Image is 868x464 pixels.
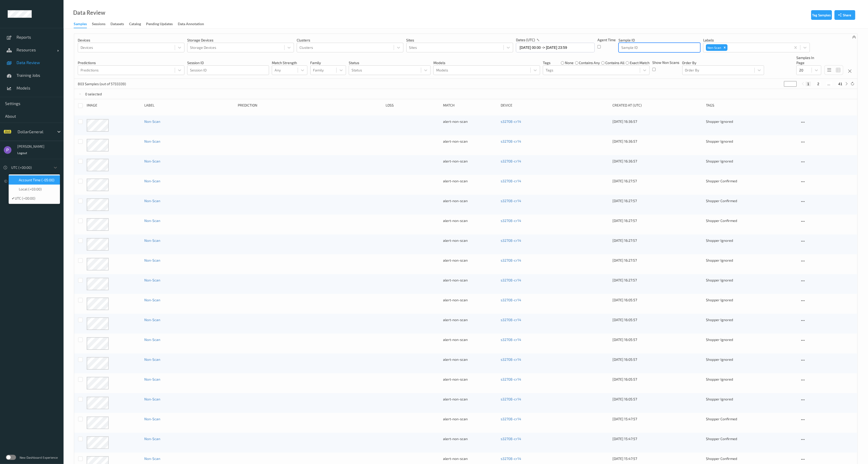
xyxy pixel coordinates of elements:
div: alert-non-scan [443,258,497,263]
div: [DATE] 16:05:57 [612,297,703,303]
label: contains all [605,60,624,65]
label: none [565,60,574,65]
p: labels [703,38,810,43]
div: alert-non-scan [443,377,497,382]
p: Models [433,60,540,65]
span: Shopper Ignored [706,119,733,124]
p: Match Strength [272,60,307,65]
span: Shopper Ignored [706,278,733,282]
div: alert-non-scan [443,357,497,362]
label: contains any [579,60,600,65]
a: Non-Scan [144,258,160,262]
a: Non-Scan [144,298,160,302]
a: Non-Scan [144,278,160,282]
button: 1 [806,82,811,86]
div: Data Review [73,10,105,15]
a: Non-Scan [144,199,160,203]
div: alert-non-scan [443,416,497,422]
p: Show Non Scans [652,60,679,65]
button: Tag Samples [811,10,832,20]
a: Datasets [111,21,129,28]
div: [DATE] 16:05:57 [612,357,703,362]
div: alert-non-scan [443,119,497,124]
div: [DATE] 15:47:57 [612,456,703,461]
a: Non-Scan [144,139,160,143]
span: Shopper Confirmed [706,199,737,203]
span: Shopper Ignored [706,397,733,401]
a: Non-Scan [144,179,160,183]
div: Loss [386,103,440,108]
div: alert-non-scan [443,317,497,322]
div: [DATE] 16:27:57 [612,198,703,203]
span: Shopper Ignored [706,318,733,322]
p: Samples In Page [796,55,821,65]
div: image [87,103,141,108]
a: Non-Scan [144,417,160,421]
a: s32708-cr14 [501,377,521,381]
p: Session ID [187,60,269,65]
a: s32708-cr14 [501,417,521,421]
p: 0 selected [85,92,102,97]
a: Non-Scan [144,397,160,401]
div: Match [443,103,497,108]
button: ... [826,82,832,86]
div: Label [144,103,234,108]
div: alert-non-scan [443,198,497,203]
p: Storage Devices [187,38,294,43]
a: s32708-cr14 [501,318,521,322]
span: Shopper Ignored [706,139,733,143]
a: s32708-cr14 [501,179,521,183]
a: Samples [74,21,92,28]
span: Shopper Ignored [706,377,733,381]
a: Data Annotation [178,21,209,28]
a: Non-Scan [144,238,160,243]
div: [DATE] 16:27:57 [612,258,703,263]
a: s32708-cr14 [501,258,521,262]
div: Prediction [238,103,382,108]
a: s32708-cr14 [501,218,521,223]
div: alert-non-scan [443,218,497,223]
div: Remove Non-Scan [722,44,728,51]
div: Catalog [129,21,141,28]
div: [DATE] 16:05:57 [612,397,703,402]
p: Devices [78,38,184,43]
a: Non-Scan [144,218,160,223]
div: Tags [706,103,796,108]
div: alert-non-scan [443,139,497,144]
a: Non-Scan [144,159,160,163]
a: s32708-cr14 [501,278,521,282]
div: [DATE] 16:36:57 [612,119,703,124]
p: 803 Samples (out of 5733339) [78,81,126,86]
div: [DATE] 16:05:57 [612,377,703,382]
p: Agent Time [597,37,616,42]
div: alert-non-scan [443,278,497,283]
a: s32708-cr14 [501,139,521,143]
div: alert-non-scan [443,178,497,184]
a: Non-Scan [144,377,160,381]
a: s32708-cr14 [501,159,521,163]
p: Predictions [78,60,184,65]
a: s32708-cr14 [501,119,521,124]
div: alert-non-scan [443,297,497,303]
div: Datasets [111,21,124,28]
a: s32708-cr14 [501,337,521,342]
button: Share [834,10,855,20]
div: [DATE] 15:47:57 [612,416,703,422]
span: Shopper Confirmed [706,179,737,183]
a: s32708-cr14 [501,199,521,203]
p: Sites [406,38,513,43]
span: Shopper Confirmed [706,456,737,461]
div: Pending Updates [146,21,173,28]
div: Sessions [92,21,105,28]
a: s32708-cr14 [501,397,521,401]
a: Non-Scan [144,119,160,124]
label: exact match [630,60,650,65]
span: Shopper Ignored [706,337,733,342]
div: alert-non-scan [443,159,497,164]
a: Non-Scan [144,456,160,461]
span: Shopper Ignored [706,357,733,362]
span: Shopper Ignored [706,298,733,302]
a: s32708-cr14 [501,437,521,441]
span: Shopper Ignored [706,258,733,262]
div: [DATE] 16:36:57 [612,139,703,144]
